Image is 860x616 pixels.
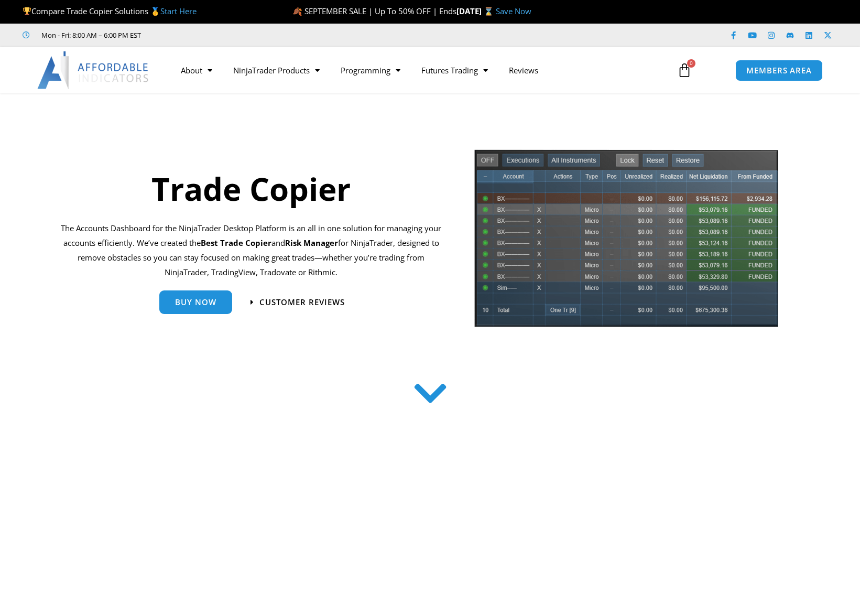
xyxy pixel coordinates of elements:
a: MEMBERS AREA [735,60,823,81]
h1: Trade Copier [61,167,442,211]
a: Start Here [160,6,197,16]
a: Save Now [496,6,531,16]
a: Customer Reviews [251,298,345,306]
span: 0 [687,59,695,68]
b: Best Trade Copier [201,237,271,248]
a: About [170,58,223,82]
p: The Accounts Dashboard for the NinjaTrader Desktop Platform is an all in one solution for managin... [61,221,442,279]
a: Programming [330,58,411,82]
img: tradecopier | Affordable Indicators – NinjaTrader [473,148,779,336]
span: Customer Reviews [259,298,345,306]
a: Buy Now [159,290,232,314]
strong: Risk Manager [285,237,338,248]
a: 0 [661,55,707,85]
span: 🍂 SEPTEMBER SALE | Up To 50% OFF | Ends [292,6,456,16]
span: Compare Trade Copier Solutions 🥇 [23,6,197,16]
a: Futures Trading [411,58,498,82]
span: Buy Now [175,298,216,306]
a: Reviews [498,58,549,82]
nav: Menu [170,58,665,82]
strong: [DATE] ⌛ [456,6,496,16]
iframe: Customer reviews powered by Trustpilot [156,30,313,40]
span: Mon - Fri: 8:00 AM – 6:00 PM EST [39,29,141,41]
a: NinjaTrader Products [223,58,330,82]
span: MEMBERS AREA [746,67,812,74]
img: 🏆 [23,7,31,15]
img: LogoAI | Affordable Indicators – NinjaTrader [37,51,150,89]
